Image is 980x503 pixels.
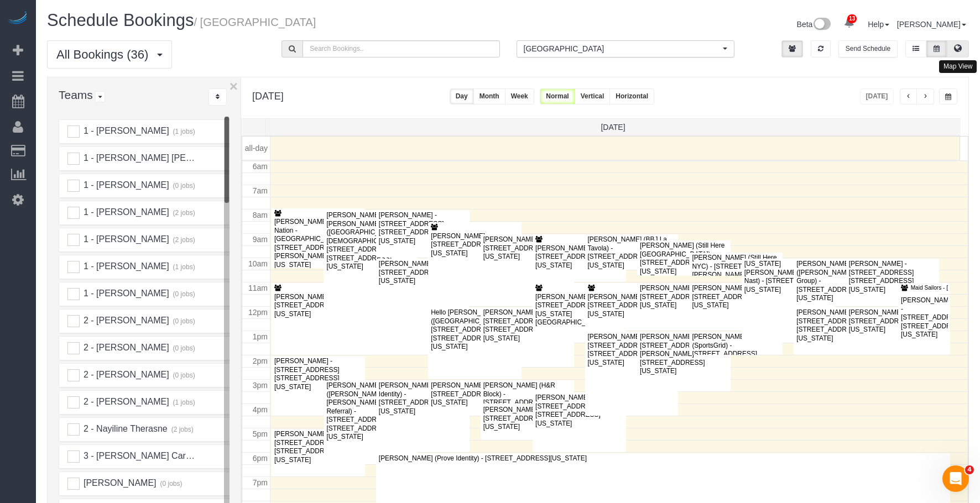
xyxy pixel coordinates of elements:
[171,317,195,325] small: (0 jobs)
[82,180,169,190] span: 1 - [PERSON_NAME]
[274,430,363,464] div: [PERSON_NAME] - [STREET_ADDRESS] [STREET_ADDRESS][US_STATE]
[797,20,831,29] a: Beta
[587,333,676,367] div: [PERSON_NAME] - [STREET_ADDRESS] [STREET_ADDRESS][US_STATE]
[609,88,654,104] button: Horizontal
[248,259,268,268] span: 10am
[56,48,154,61] span: All Bookings (36)
[253,405,268,414] span: 4pm
[378,211,467,245] div: [PERSON_NAME] - [STREET_ADDRESS] [STREET_ADDRESS][US_STATE]
[82,397,169,406] span: 2 - [PERSON_NAME]
[253,454,268,463] span: 6pm
[378,381,467,416] div: [PERSON_NAME] (Prove Identity) - [STREET_ADDRESS][US_STATE]
[639,284,728,310] div: [PERSON_NAME] - [STREET_ADDRESS][US_STATE]
[942,465,969,492] iframe: Intercom live chat
[483,308,572,343] div: [PERSON_NAME] - [STREET_ADDRESS] [STREET_ADDRESS][US_STATE]
[639,333,728,375] div: [PERSON_NAME] - [STREET_ADDRESS][PERSON_NAME] [STREET_ADDRESS][US_STATE]
[524,43,720,54] span: [GEOGRAPHIC_DATA]
[796,308,885,343] div: [PERSON_NAME] - [STREET_ADDRESS] [STREET_ADDRESS][US_STATE]
[253,211,268,219] span: 8am
[691,333,780,367] div: [PERSON_NAME] (SportsGrid) - [STREET_ADDRESS][US_STATE]
[59,88,93,101] span: Teams
[253,235,268,244] span: 9am
[587,235,676,270] div: [PERSON_NAME] (BBJ La Tavola) - [STREET_ADDRESS][US_STATE]
[253,357,268,365] span: 2pm
[378,454,948,463] div: [PERSON_NAME] (Prove Identity) - [STREET_ADDRESS][US_STATE]
[639,242,728,276] div: [PERSON_NAME] (Still Here [GEOGRAPHIC_DATA]) - [STREET_ADDRESS][US_STATE]
[847,14,857,23] span: 13
[517,40,734,57] ol: All Locations
[171,182,195,190] small: (0 jobs)
[430,308,519,351] div: Hello [PERSON_NAME] ([GEOGRAPHIC_DATA]) - [STREET_ADDRESS] [STREET_ADDRESS][US_STATE]
[171,290,195,298] small: (0 jobs)
[939,60,977,73] div: Map View
[208,88,227,106] div: ...
[378,260,467,285] div: [PERSON_NAME] - [STREET_ADDRESS][US_STATE]
[253,429,268,438] span: 5pm
[253,381,268,390] span: 3pm
[587,293,676,318] div: [PERSON_NAME] - [STREET_ADDRESS][US_STATE]
[253,478,268,487] span: 7pm
[848,308,937,334] div: [PERSON_NAME] - [STREET_ADDRESS][US_STATE]
[691,254,780,288] div: [PERSON_NAME] (Still Here NYC) - [STREET_ADDRESS][PERSON_NAME][US_STATE]
[483,406,572,431] div: [PERSON_NAME] - [STREET_ADDRESS][US_STATE]
[796,260,885,302] div: [PERSON_NAME] ([PERSON_NAME] Design Group) - [STREET_ADDRESS][US_STATE]
[248,308,268,317] span: 12pm
[82,370,169,379] span: 2 - [PERSON_NAME]
[194,16,316,28] small: / [GEOGRAPHIC_DATA]
[483,381,572,407] div: [PERSON_NAME] (H&R Block) - [STREET_ADDRESS]
[159,480,183,488] small: (0 jobs)
[171,209,195,217] small: (2 jobs)
[274,293,363,318] div: [PERSON_NAME] - [STREET_ADDRESS][US_STATE]
[82,153,244,163] span: 1 - [PERSON_NAME] [PERSON_NAME]
[82,316,169,325] span: 2 - [PERSON_NAME]
[450,88,474,104] button: Day
[82,261,169,271] span: 1 - [PERSON_NAME]
[838,40,898,57] button: Send Schedule
[171,263,195,271] small: (1 jobs)
[82,451,279,460] span: 3 - [PERSON_NAME] Carolina [PERSON_NAME]
[575,88,611,104] button: Vertical
[900,296,948,339] div: [PERSON_NAME] - [STREET_ADDRESS] [STREET_ADDRESS][US_STATE]
[473,88,505,104] button: Month
[216,93,220,100] i: Sort Teams
[171,128,195,135] small: (1 jobs)
[535,394,624,428] div: [PERSON_NAME] - [STREET_ADDRESS] [STREET_ADDRESS][US_STATE]
[326,381,415,441] div: [PERSON_NAME] ([PERSON_NAME] (The [PERSON_NAME] Group) - Referral) - [STREET_ADDRESS] [STREET_ADD...
[253,332,268,341] span: 1pm
[535,293,624,327] div: [PERSON_NAME] - [STREET_ADDRESS] Pha, [US_STATE][GEOGRAPHIC_DATA]
[253,162,268,171] span: 6am
[47,40,172,69] button: All Bookings (36)
[82,478,156,488] span: [PERSON_NAME]
[47,11,194,30] span: Schedule Bookings
[171,236,195,244] small: (2 jobs)
[860,88,894,104] button: [DATE]
[82,234,169,244] span: 1 - [PERSON_NAME]
[897,20,966,29] a: [PERSON_NAME]
[601,123,625,132] span: [DATE]
[245,144,268,153] span: all-day
[253,186,268,195] span: 7am
[430,232,519,258] div: [PERSON_NAME] - [STREET_ADDRESS][US_STATE]
[303,40,499,57] input: Search Bookings..
[535,244,624,270] div: [PERSON_NAME] - [STREET_ADDRESS][US_STATE]
[170,426,194,433] small: (2 jobs)
[82,343,169,352] span: 2 - [PERSON_NAME]
[868,20,889,29] a: Help
[744,260,833,294] div: [US_STATE][PERSON_NAME] (Conde Nast) - [STREET_ADDRESS][US_STATE]
[252,88,284,102] h2: [DATE]
[82,207,169,217] span: 1 - [PERSON_NAME]
[505,88,534,104] button: Week
[82,424,167,433] span: 2 - Nayiline Therasne
[82,289,169,298] span: 1 - [PERSON_NAME]
[230,79,238,93] button: ×
[483,235,572,261] div: [PERSON_NAME] (ILevel) - [STREET_ADDRESS][US_STATE]
[171,344,195,352] small: (0 jobs)
[812,18,831,32] img: New interface
[7,11,29,27] img: Automaid Logo
[540,88,575,104] button: Normal
[430,381,519,407] div: [PERSON_NAME] - [STREET_ADDRESS][US_STATE]
[517,40,734,57] button: [GEOGRAPHIC_DATA]
[326,211,415,271] div: [PERSON_NAME] [PERSON_NAME] ([GEOGRAPHIC_DATA][DEMOGRAPHIC_DATA]) - [STREET_ADDRESS] [STREET_ADDR...
[274,218,363,269] div: [PERSON_NAME] (Aviator Nation - [GEOGRAPHIC_DATA]) - [STREET_ADDRESS][PERSON_NAME][US_STATE]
